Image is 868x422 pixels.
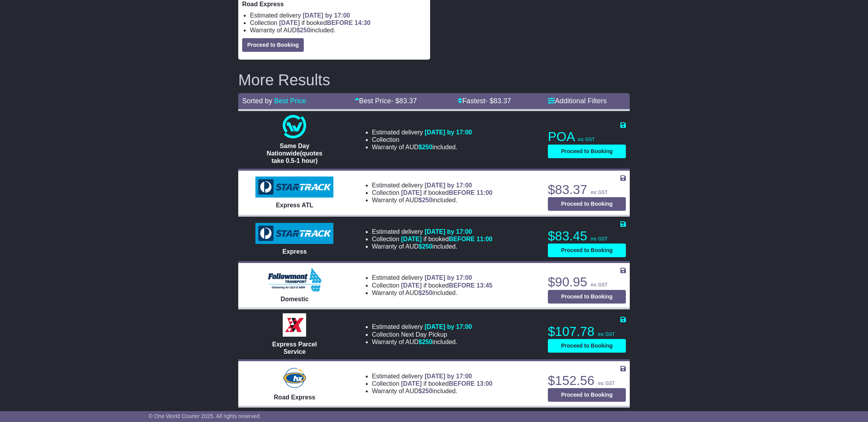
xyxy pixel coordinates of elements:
[493,97,511,105] span: 83.37
[477,236,492,242] span: 11:00
[372,274,492,281] li: Estimated delivery
[477,380,492,387] span: 13:00
[372,196,492,204] li: Warranty of AUD included.
[425,274,472,281] span: [DATE] by 17:00
[401,380,492,387] span: if booked
[372,380,492,387] li: Collection
[268,268,321,291] img: Followmont Transport: Domestic
[280,296,308,302] span: Domestic
[418,243,432,250] span: $
[272,341,317,355] span: Express Parcel Service
[372,136,472,143] li: Collection
[250,26,426,34] li: Warranty of AUD included.
[418,388,432,394] span: $
[548,129,626,145] p: POA
[327,19,353,26] span: BEFORE
[391,97,417,105] span: - $
[591,190,608,195] span: inc GST
[282,366,307,390] img: Hunter Express: Road Express
[372,228,492,235] li: Estimated delivery
[425,323,472,330] span: [DATE] by 17:00
[355,97,417,105] a: Best Price- $83.37
[372,373,492,380] li: Estimated delivery
[401,189,492,196] span: if booked
[149,413,261,419] span: © One World Courier 2025. All rights reserved.
[548,388,626,402] button: Proceed to Booking
[354,19,370,26] span: 14:30
[372,129,472,136] li: Estimated delivery
[250,12,426,19] li: Estimated delivery
[276,202,313,208] span: Express ATL
[372,282,492,289] li: Collection
[401,331,447,338] span: Next Day Pickup
[548,244,626,257] button: Proceed to Booking
[418,290,432,296] span: $
[477,282,492,289] span: 13:45
[303,12,350,19] span: [DATE] by 17:00
[372,338,472,346] li: Warranty of AUD included.
[238,71,630,88] h2: More Results
[418,144,432,150] span: $
[548,228,626,244] p: $83.45
[449,236,475,242] span: BEFORE
[255,223,333,244] img: StarTrack: Express
[372,243,492,250] li: Warranty of AUD included.
[372,182,492,189] li: Estimated delivery
[418,339,432,345] span: $
[279,19,370,26] span: if booked
[242,38,304,52] button: Proceed to Booking
[274,394,315,401] span: Road Express
[449,189,475,196] span: BEFORE
[401,236,492,242] span: if booked
[401,282,492,289] span: if booked
[422,144,432,150] span: 250
[422,388,432,394] span: 250
[372,289,492,297] li: Warranty of AUD included.
[282,248,306,255] span: Express
[548,373,626,388] p: $152.56
[449,282,475,289] span: BEFORE
[296,27,310,34] span: $
[485,97,511,105] span: - $
[425,373,472,380] span: [DATE] by 17:00
[267,143,322,164] span: Same Day Nationwide(quotes take 0.5-1 hour)
[401,380,422,387] span: [DATE]
[372,143,472,151] li: Warranty of AUD included.
[598,381,615,386] span: inc GST
[372,235,492,243] li: Collection
[548,97,607,105] a: Additional Filters
[399,97,417,105] span: 83.37
[250,19,426,26] li: Collection
[591,236,608,242] span: inc GST
[401,189,422,196] span: [DATE]
[425,129,472,136] span: [DATE] by 17:00
[274,97,306,105] a: Best Price
[283,313,306,337] img: Border Express: Express Parcel Service
[372,189,492,196] li: Collection
[425,228,472,235] span: [DATE] by 17:00
[477,189,492,196] span: 11:00
[422,339,432,345] span: 250
[422,290,432,296] span: 250
[548,324,626,339] p: $107.78
[598,332,615,337] span: inc GST
[548,274,626,290] p: $90.95
[283,115,306,138] img: One World Courier: Same Day Nationwide(quotes take 0.5-1 hour)
[418,197,432,203] span: $
[548,197,626,211] button: Proceed to Booking
[422,197,432,203] span: 250
[548,182,626,198] p: $83.37
[449,380,475,387] span: BEFORE
[591,282,608,288] span: inc GST
[548,339,626,353] button: Proceed to Booking
[279,19,300,26] span: [DATE]
[401,236,422,242] span: [DATE]
[300,27,310,34] span: 250
[372,331,472,338] li: Collection
[422,243,432,250] span: 250
[458,97,511,105] a: Fastest- $83.37
[242,97,272,105] span: Sorted by
[401,282,422,289] span: [DATE]
[578,137,595,142] span: inc GST
[372,323,472,330] li: Estimated delivery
